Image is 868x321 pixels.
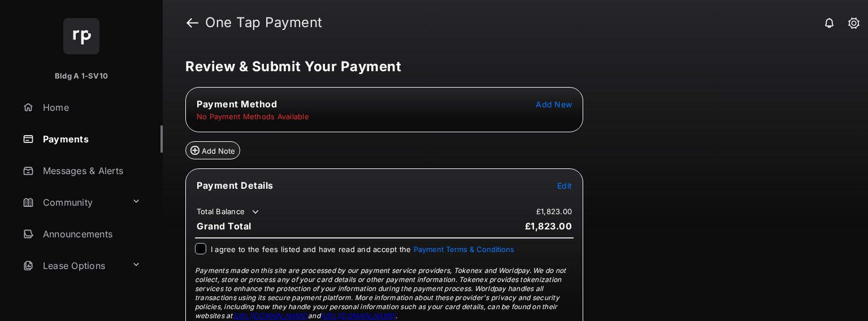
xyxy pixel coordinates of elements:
span: Payments made on this site are processed by our payment service providers, Tokenex and Worldpay. ... [195,266,566,320]
span: £1,823.00 [525,220,572,232]
a: Messages & Alerts [18,157,163,184]
p: Bldg A 1-SV10 [55,71,108,82]
button: I agree to the fees listed and have read and accept the [414,245,514,254]
span: Payment Details [197,180,274,191]
a: [URL][DOMAIN_NAME] [320,311,396,320]
button: Add New [536,98,572,110]
a: Community [18,189,127,216]
span: Edit [557,181,572,190]
strong: One Tap Payment [205,16,323,29]
td: Total Balance [196,206,261,218]
a: Payments [18,125,163,153]
img: svg+xml;base64,PHN2ZyB4bWxucz0iaHR0cDovL3d3dy53My5vcmcvMjAwMC9zdmciIHdpZHRoPSI2NCIgaGVpZ2h0PSI2NC... [63,18,99,54]
span: Payment Method [197,98,277,110]
a: Announcements [18,220,163,248]
span: Grand Total [197,220,251,232]
a: Contact Property [18,284,163,311]
span: Add New [536,99,572,109]
td: £1,823.00 [536,206,572,216]
a: [URL][DOMAIN_NAME] [233,311,308,320]
button: Edit [557,180,572,191]
a: Home [18,94,163,121]
button: Add Note [185,141,240,159]
td: No Payment Methods Available [196,111,310,122]
span: I agree to the fees listed and have read and accept the [211,245,514,254]
a: Lease Options [18,252,127,279]
h5: Review & Submit Your Payment [185,60,836,73]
